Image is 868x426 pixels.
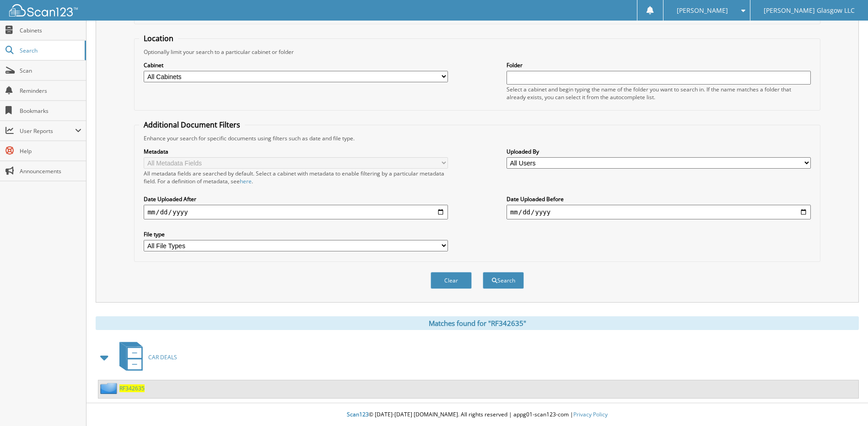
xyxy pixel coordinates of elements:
iframe: Chat Widget [822,382,868,426]
label: File type [144,230,448,238]
label: Date Uploaded Before [507,195,811,203]
button: Clear [431,272,472,289]
label: Folder [507,61,811,69]
a: RF342635 [119,384,145,392]
span: Reminders [20,87,81,95]
div: Enhance your search for specific documents using filters such as date and file type. [139,134,815,142]
span: Help [20,147,81,155]
legend: Location [139,33,178,43]
button: Search [483,272,524,289]
span: Search [20,47,80,54]
span: [PERSON_NAME] [677,8,728,13]
a: Privacy Policy [573,410,608,418]
span: Scan [20,67,81,75]
span: User Reports [20,127,75,135]
div: All metadata fields are searched by default. Select a cabinet with metadata to enable filtering b... [144,170,448,185]
label: Cabinet [144,61,448,69]
span: CAR DEALS [148,353,177,361]
label: Date Uploaded After [144,195,448,203]
div: © [DATE]-[DATE] [DOMAIN_NAME]. All rights reserved | appg01-scan123-com | [86,404,868,426]
span: [PERSON_NAME] Glasgow LLC [764,8,855,13]
img: scan123-logo-white.svg [9,4,78,16]
img: folder2.png [100,383,119,394]
div: Optionally limit your search to a particular cabinet or folder [139,48,815,56]
label: Uploaded By [507,148,811,155]
a: here [240,177,252,185]
a: CAR DEALS [114,339,177,375]
span: Cabinets [20,27,81,34]
input: end [507,205,811,219]
span: Bookmarks [20,107,81,115]
legend: Additional Document Filters [139,120,245,130]
label: Metadata [144,148,448,155]
span: Scan123 [347,410,369,418]
div: Matches found for "RF342635" [96,316,859,330]
input: start [144,205,448,219]
div: Select a cabinet and begin typing the name of the folder you want to search in. If the name match... [507,85,811,101]
span: Announcements [20,167,81,175]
